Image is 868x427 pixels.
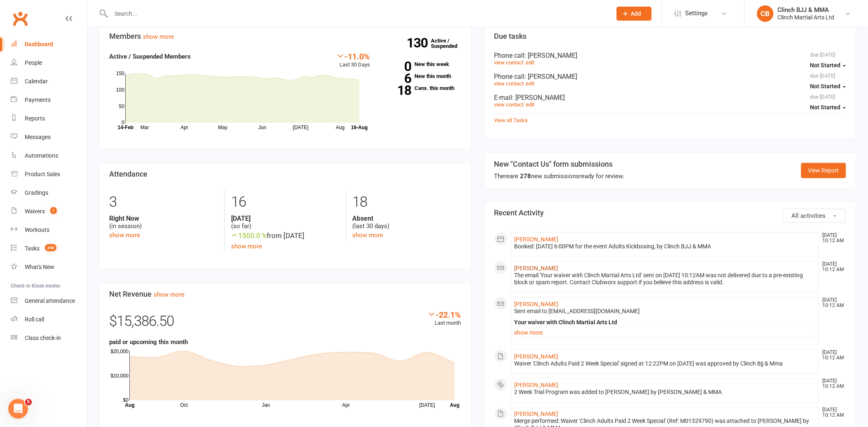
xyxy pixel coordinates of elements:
div: CB [757,5,774,22]
div: Last 30 Days [336,52,370,69]
div: 3 [109,190,218,215]
iframe: Intercom live chat [8,399,28,419]
div: What's New [25,264,54,270]
div: 16 [231,190,340,215]
div: Product Sales [25,171,60,177]
input: Search... [109,8,606,19]
time: [DATE] 10:12 AM [819,233,846,243]
div: (last 30 days) [353,215,461,230]
div: Booked: [DATE] 6:00PM for the event Adults Kickboxing, by Clinch BJJ & MMA [515,243,816,250]
div: Calendar [25,78,48,85]
a: Class kiosk mode [11,329,87,347]
div: Your waiver with Clinch Martial Arts Ltd [515,319,816,326]
div: Roll call [25,316,44,323]
div: Reports [25,115,45,122]
div: There are new submissions ready for review. [494,171,625,181]
strong: paid or upcoming this month [109,338,188,346]
div: Clinch BJJ & MMA [778,6,835,14]
div: -22.1% [428,310,461,319]
a: 0New this week [382,61,461,67]
span: 340 [45,244,56,251]
div: Clinch Martial Arts Ltd [778,14,835,21]
a: [PERSON_NAME] [515,411,559,418]
span: 5 [25,399,32,406]
strong: Absent [353,215,461,222]
a: view contact [494,101,524,108]
div: People [25,59,42,66]
div: Messages [25,134,51,140]
a: [PERSON_NAME] [515,353,559,360]
a: edit [526,59,535,66]
div: -11.0% [336,52,370,61]
div: from [DATE] [231,230,340,241]
div: General attendance [25,297,75,304]
h3: Due tasks [494,32,847,40]
strong: Right Now [109,215,218,222]
a: Payments [11,91,87,109]
button: All activities [782,209,846,223]
a: 6New this month [382,73,461,79]
a: [PERSON_NAME] [515,236,559,243]
a: [PERSON_NAME] [515,265,559,271]
a: 130Active / Suspended [431,32,468,55]
span: : [PERSON_NAME] [525,73,578,80]
a: Roll call [11,310,87,329]
a: show more [515,327,816,338]
span: Add [631,10,641,17]
a: edit [526,80,535,87]
div: Payments [25,97,51,103]
a: People [11,54,87,72]
a: [PERSON_NAME] [515,301,559,307]
button: Not Started [810,79,846,94]
time: [DATE] 10:12 AM [819,408,846,418]
span: : [PERSON_NAME] [512,94,565,101]
div: Phone call [494,73,847,80]
a: show more [154,291,185,298]
span: Not Started [810,83,841,90]
a: Tasks 340 [11,239,87,258]
span: 1500.0 % [231,231,267,240]
span: 1 [50,207,57,214]
div: Dashboard [25,41,53,47]
h3: Recent Activity [494,209,847,217]
div: $15,386.50 [109,310,461,337]
div: Last month [428,310,461,328]
button: Not Started [810,58,846,73]
strong: 6 [382,72,411,85]
div: The email 'Your waiver with Clinch Martial Arts Ltd' sent on [DATE] 10:12AM was not delivered due... [515,272,816,286]
a: Messages [11,128,87,146]
a: Workouts [11,221,87,239]
time: [DATE] 10:12 AM [819,379,846,389]
div: Tasks [25,245,40,252]
h3: Members [109,32,461,40]
div: (in session) [109,215,218,230]
div: Automations [25,152,58,159]
a: Clubworx [10,8,30,29]
strong: 278 [520,172,531,180]
h3: Attendance [109,170,461,178]
div: Gradings [25,189,48,196]
div: 18 [353,190,461,215]
span: : [PERSON_NAME] [525,52,578,59]
div: 2 Week Trial Program was added to [PERSON_NAME] by [PERSON_NAME] & MMA [515,389,816,396]
a: show more [109,231,140,239]
a: show more [143,33,174,40]
div: E-mail [494,94,847,101]
div: Class check-in [25,335,61,341]
a: show more [353,231,384,239]
h3: Net Revenue [109,290,461,298]
button: Add [617,7,652,21]
time: [DATE] 10:12 AM [819,297,846,308]
a: View Report [801,163,846,178]
span: Not Started [810,62,841,68]
a: Gradings [11,184,87,202]
a: General attendance kiosk mode [11,292,87,310]
strong: [DATE] [231,215,340,222]
div: Workouts [25,226,49,233]
strong: 18 [382,84,411,97]
a: Product Sales [11,165,87,184]
strong: Active / Suspended Members [109,53,191,60]
time: [DATE] 10:12 AM [819,262,846,272]
a: What's New [11,258,87,276]
button: Not Started [810,100,846,115]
